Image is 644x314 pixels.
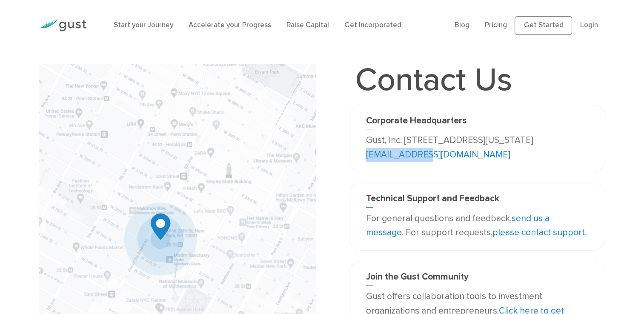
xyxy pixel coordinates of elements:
a: Accelerate your Progress [189,21,271,29]
a: Blog [455,21,469,29]
a: Get Incorporated [344,21,401,29]
h3: Corporate Headquarters [366,115,589,129]
a: Get Started [515,16,572,35]
h3: Technical Support and Feedback [366,193,589,207]
p: For general questions and feedback, . For support requests, . [366,211,589,240]
h1: Contact Us [349,64,518,96]
a: please contact support [492,227,585,238]
a: [EMAIL_ADDRESS][DOMAIN_NAME] [366,149,510,160]
p: Gust, Inc. [STREET_ADDRESS][US_STATE] [366,133,589,162]
h3: Join the Gust Community [366,271,589,285]
a: Login [580,21,598,29]
a: Pricing [485,21,507,29]
a: Start your Journey [114,21,173,29]
img: Gust Logo [39,20,86,31]
a: Raise Capital [286,21,329,29]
